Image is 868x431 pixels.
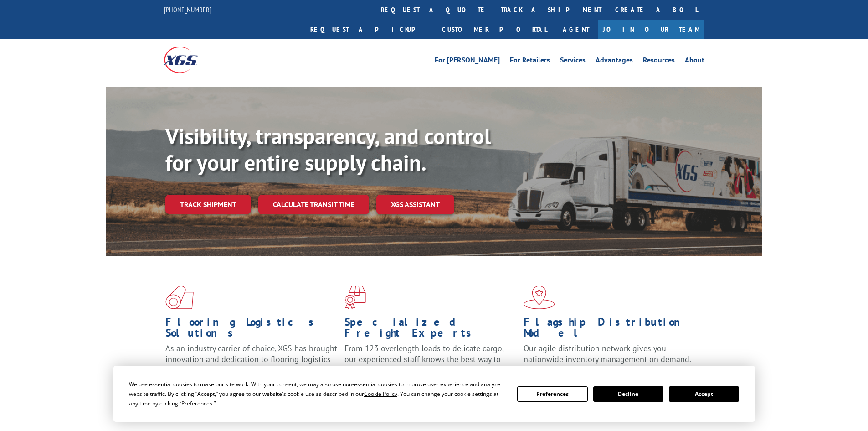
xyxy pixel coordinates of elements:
h1: Flooring Logistics Solutions [165,317,338,343]
img: xgs-icon-focused-on-flooring-red [344,286,366,309]
a: Agent [554,20,598,39]
img: xgs-icon-flagship-distribution-model-red [524,286,555,309]
h1: Specialized Freight Experts [344,317,517,343]
a: For [PERSON_NAME] [435,57,500,67]
a: Services [560,57,586,67]
a: Advantages [596,57,633,67]
a: Calculate transit time [258,195,369,214]
a: XGS ASSISTANT [376,195,454,214]
a: About [685,57,704,67]
a: Request a pickup [303,20,435,39]
span: Our agile distribution network gives you nationwide inventory management on demand. [524,343,691,364]
span: As an industry carrier of choice, XGS has brought innovation and dedication to flooring logistics... [165,343,337,375]
img: xgs-icon-total-supply-chain-intelligence-red [165,286,194,309]
div: We use essential cookies to make our site work. With your consent, we may also use non-essential ... [129,379,506,408]
h1: Flagship Distribution Model [524,317,696,343]
div: Cookie Consent Prompt [113,366,755,422]
a: Resources [643,57,675,67]
p: From 123 overlength loads to delicate cargo, our experienced staff knows the best way to move you... [344,343,517,384]
span: Preferences [181,400,212,407]
button: Decline [593,386,663,402]
a: Track shipment [165,195,251,214]
button: Preferences [517,386,587,402]
a: Customer Portal [435,20,554,39]
span: Cookie Policy [364,390,397,398]
a: For Retailers [510,57,550,67]
button: Accept [669,386,739,402]
a: Join Our Team [598,20,704,39]
b: Visibility, transparency, and control for your entire supply chain. [165,122,491,177]
a: [PHONE_NUMBER] [164,5,211,14]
